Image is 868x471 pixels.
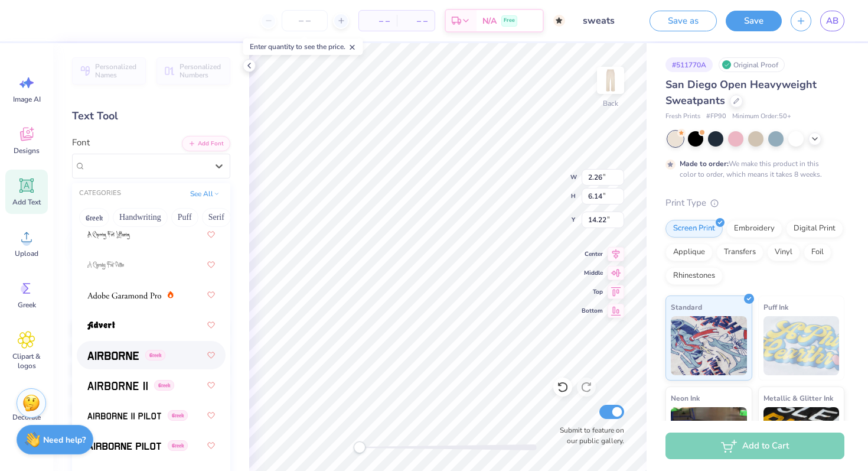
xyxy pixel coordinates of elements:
img: A Charming Font Leftleaning [87,231,130,239]
strong: Need help? [43,434,86,446]
span: Upload [15,249,38,258]
button: Save [726,11,782,31]
div: Accessibility label [354,441,366,453]
span: Minimum Order: 50 + [732,112,791,122]
span: Center [582,249,603,259]
div: Digital Print [786,220,843,238]
img: Adobe Garamond Pro [87,291,161,300]
button: Personalized Numbers [156,57,230,85]
div: Print Type [665,196,844,210]
span: Designs [14,146,40,155]
div: Applique [665,243,713,261]
img: Back [599,69,622,92]
span: – – [404,15,428,27]
span: Image AI [13,95,41,104]
button: Puff [171,208,198,227]
img: Airborne [87,352,139,360]
span: Fresh Prints [665,112,700,122]
span: Greek [18,300,36,310]
img: Airborne II Pilot [87,412,161,420]
div: Text Tool [72,108,230,124]
span: Greek [168,440,188,451]
span: Greek [154,380,174,391]
div: Enter quantity to see the price. [243,38,363,55]
span: Standard [671,301,702,313]
span: Personalized Names [95,63,139,79]
span: – – [366,15,390,27]
span: # FP90 [706,112,726,122]
span: Greek [168,410,188,421]
span: Clipart & logos [7,352,46,371]
strong: Made to order: [680,159,729,168]
img: Airborne II [87,382,148,390]
span: Add Text [12,197,41,207]
label: Submit to feature on our public gallery. [553,425,624,446]
a: AB [820,11,844,31]
div: Embroidery [726,220,782,238]
span: Personalized Numbers [180,63,223,79]
button: Personalized Names [72,57,146,85]
span: Middle [582,268,603,278]
button: Greek [79,208,109,227]
img: Metallic & Glitter Ink [763,407,840,466]
span: N/A [482,15,497,27]
img: Standard [671,316,747,375]
button: Handwriting [113,208,168,227]
div: Foil [804,243,831,261]
span: Decorate [12,412,41,422]
span: Metallic & Glitter Ink [763,392,833,404]
img: Neon Ink [671,407,747,466]
label: Font [72,136,90,150]
span: Top [582,287,603,297]
div: Rhinestones [665,267,723,285]
button: Add Font [182,136,230,151]
span: Puff Ink [763,301,788,313]
button: Save as [650,11,717,31]
input: – – [282,10,328,31]
input: Untitled Design [574,9,632,33]
button: Serif [202,208,231,227]
div: CATEGORIES [79,189,121,199]
div: Back [603,98,618,109]
div: Screen Print [665,220,723,238]
span: Free [504,17,515,25]
div: Transfers [716,243,763,261]
div: Original Proof [719,57,785,72]
span: Neon Ink [671,392,700,404]
button: See All [187,188,223,200]
div: We make this product in this color to order, which means it takes 8 weeks. [680,158,825,180]
span: Bottom [582,306,603,316]
div: # 511770A [665,57,713,72]
span: San Diego Open Heavyweight Sweatpants [665,77,817,108]
div: Vinyl [767,243,800,261]
img: Advert [87,321,115,330]
img: Puff Ink [763,316,840,375]
span: AB [826,14,838,28]
img: A Charming Font Outline [87,261,124,269]
img: Airborne Pilot [87,442,161,450]
span: Greek [145,350,165,360]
